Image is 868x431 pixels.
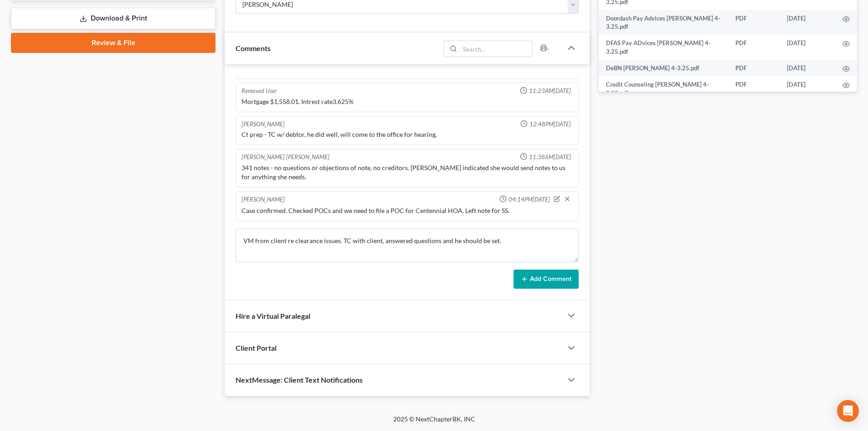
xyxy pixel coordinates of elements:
[175,415,694,431] div: 2025 © NextChapterBK, INC
[11,33,216,53] a: Review & File
[241,153,329,161] div: [PERSON_NAME] [PERSON_NAME]
[11,8,216,29] a: Download & Print
[780,35,835,60] td: [DATE]
[241,130,573,139] div: Ct prep - TC w/ debtor, he did well, will come to the office for hearing.
[728,35,780,60] td: PDF
[241,195,285,204] div: [PERSON_NAME]
[236,44,271,52] span: Comments
[241,206,573,215] div: Case confirmed. Checked POCs and we need to file a POC for Centennial HOA. Left note for SS.
[236,312,310,320] span: Hire a Virtual Paralegal
[780,76,835,101] td: [DATE]
[599,60,728,76] td: DeBN [PERSON_NAME] 4-3.25.pdf
[460,41,533,57] input: Search...
[837,400,859,422] div: Open Intercom Messenger
[241,120,285,129] div: [PERSON_NAME]
[529,120,571,129] span: 12:48PM[DATE]
[599,76,728,101] td: Credit Counseling [PERSON_NAME] 4-3.25.pdf
[599,10,728,35] td: Doordash Pay Advices [PERSON_NAME] 4-3.25.pdf
[728,76,780,101] td: PDF
[236,343,277,352] span: Client Portal
[529,153,571,161] span: 11:38AM[DATE]
[780,60,835,76] td: [DATE]
[241,163,573,182] div: 341 notes - no questions or objections of note, no creditors. [PERSON_NAME] indicated she would s...
[728,10,780,35] td: PDF
[241,97,573,106] div: Mortgage $1,558.01. Intrest rate3.625%
[728,60,780,76] td: PDF
[780,10,835,35] td: [DATE]
[514,270,579,289] button: Add Comment
[241,87,277,95] div: Removed User
[599,35,728,60] td: DFAS Pay ADvices [PERSON_NAME] 4-3.25.pdf
[508,195,550,204] span: 04:14PM[DATE]
[529,87,571,95] span: 11:23AM[DATE]
[236,375,363,384] span: NextMessage: Client Text Notifications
